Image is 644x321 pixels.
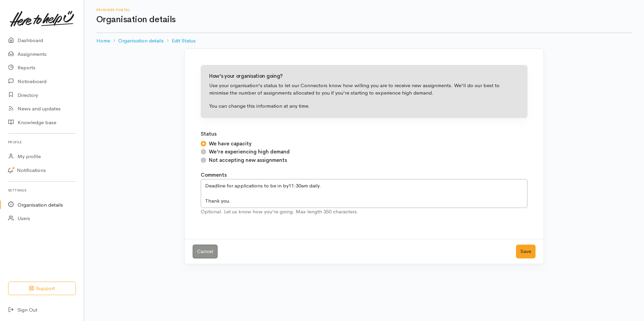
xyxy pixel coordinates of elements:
[96,33,632,49] nav: breadcrumb
[8,282,76,295] button: Support
[96,15,632,25] h1: Organisation details
[96,37,110,45] a: Home
[209,73,519,79] h4: How's your organisation going?
[201,130,217,138] label: Status
[118,37,164,45] a: Organisation details
[8,186,76,195] h6: Settings
[209,148,290,156] label: We're experiencing high demand
[172,37,196,45] a: Edit Status
[201,208,527,216] div: Optional. Let us know how you're going. Max length 350 characters.
[209,140,252,148] label: We have capacity
[209,102,519,110] p: You can change this information at any time.
[201,179,527,208] textarea: Deadline for applications to be in by11:30am daily. Thank you.
[193,245,218,258] a: Cancel
[516,245,536,258] button: Save
[201,171,227,179] label: Comments
[209,156,287,164] label: Not accepting new assignments
[8,138,76,147] h6: Profile
[96,8,632,12] h6: Provider Portal
[209,82,519,97] p: Use your organisation's status to let our Connectors know how willing you are to receive new assi...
